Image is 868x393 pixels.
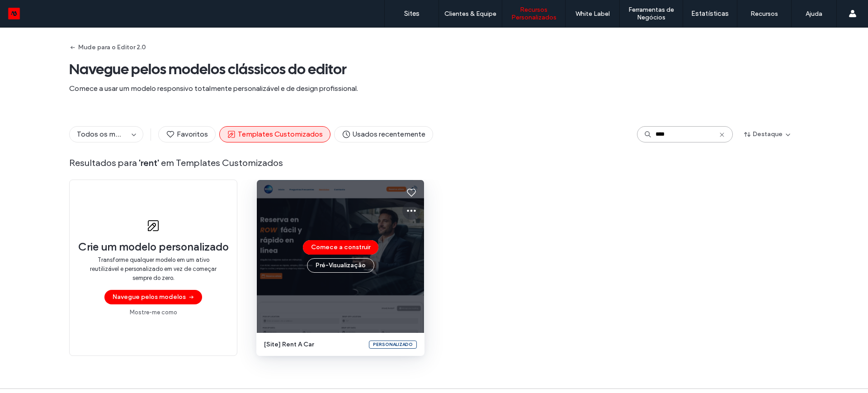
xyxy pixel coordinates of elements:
span: Favoritos [166,129,208,139]
span: Usados recentemente [342,129,425,139]
span: Transforme qualquer modelo em um ativo reutilizável e personalizado em vez de começar sempre do z... [88,256,219,283]
span: ' rent ' [139,157,159,168]
button: Pré-Visualizaçāo [307,258,374,273]
label: Estatísticas [691,9,729,18]
span: Resultados para em Templates Customizados [69,157,799,169]
button: Destaque [736,127,799,142]
div: Personalizado [369,341,417,349]
label: Clientes & Equipe [444,10,496,18]
label: Recursos Personalizados [502,6,565,21]
span: [site] rent a car [264,340,363,349]
label: Ajuda [806,10,822,18]
label: Ferramentas de Negócios [620,6,683,21]
a: Mostre-me como [130,308,177,317]
span: Ajuda [20,6,43,14]
label: Sites [404,9,420,18]
span: Crie um modelo personalizado [78,240,229,254]
label: Recursos [750,10,778,18]
label: White Label [576,10,610,18]
button: Favoritos [158,126,216,142]
button: Todos os modelos [70,127,128,142]
button: Usados recentemente [334,126,433,142]
span: Templates Customizados [227,129,323,139]
span: Comece a usar um modelo responsivo totalmente personalizável e de design profissional. [69,84,799,94]
span: Navegue pelos modelos clássicos do editor [69,60,799,78]
button: Navegue pelos modelos [104,290,202,304]
button: Comece a construir [303,240,378,255]
button: Mude para o Editor 2.0 [69,40,146,55]
button: Templates Customizados [219,126,330,142]
span: Todos os modelos [77,130,138,138]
